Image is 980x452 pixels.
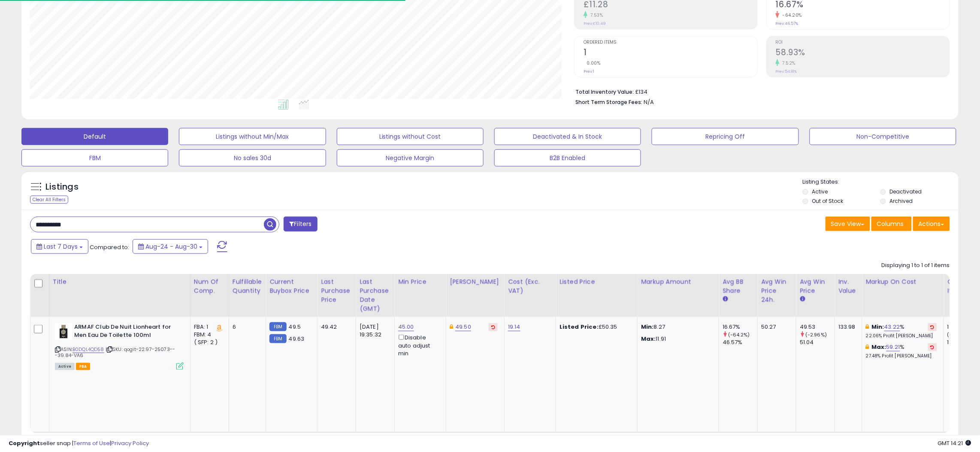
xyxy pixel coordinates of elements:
[133,239,208,254] button: Aug-24 - Aug-30
[111,439,149,447] a: Privacy Policy
[886,343,900,351] a: 59.21
[866,343,937,359] div: %
[584,40,757,45] span: Ordered Items
[584,21,606,26] small: Prev: £10.49
[644,98,654,106] span: N/A
[398,277,442,286] div: Min Price
[882,262,950,270] div: Displaying 1 to 1 of 1 items
[575,98,642,106] b: Short Term Storage Fees:
[30,196,68,204] div: Clear All Filters
[321,323,349,331] div: 49.42
[560,323,599,331] b: Listed Price:
[805,331,827,338] small: (-2.96%)
[398,333,439,357] div: Disable auto adjust min
[931,325,935,329] i: Revert to store-level Min Markup
[508,323,520,331] a: 19.14
[728,331,750,338] small: (-64.2%)
[587,12,603,18] small: 7.53%
[321,277,352,304] div: Last Purchase Price
[812,197,844,205] label: Out of Stock
[337,128,484,145] button: Listings without Cost
[233,277,262,295] div: Fulfillable Quantity
[360,323,388,339] div: [DATE] 19:35:32
[45,181,79,193] h5: Listings
[194,339,222,346] div: ( SFP: 2 )
[584,60,601,66] small: 0.00%
[55,323,184,369] div: ASIN:
[812,188,828,195] label: Active
[800,339,835,346] div: 51.04
[866,324,869,330] i: This overrides the store level min markup for this listing
[866,277,940,286] div: Markup on Cost
[233,323,259,331] div: 6
[776,21,799,26] small: Prev: 46.57%
[269,322,286,331] small: FBM
[179,149,326,167] button: No sales 30d
[491,325,495,329] i: Revert to store-level Dynamic Max Price
[652,128,799,145] button: Repricing Off
[890,188,922,195] label: Deactivated
[73,439,110,447] a: Terms of Use
[560,277,634,286] div: Listed Price
[723,339,757,346] div: 46.57%
[780,12,802,18] small: -64.20%
[289,335,305,343] span: 49.63
[31,239,88,254] button: Last 7 Days
[871,217,912,231] button: Columns
[723,323,757,331] div: 16.67%
[575,88,634,95] b: Total Inventory Value:
[74,323,178,341] b: ARMAF Club De Nuit Lionheart for Men Eau De Toilette 100ml
[938,439,971,447] span: 2025-09-7 14:21 GMT
[584,69,594,74] small: Prev: 1
[90,243,129,251] span: Compared to:
[284,217,317,232] button: Filters
[641,335,656,343] strong: Max:
[947,277,979,295] div: Ordered Items
[866,323,937,339] div: %
[575,86,944,96] li: £134
[269,277,314,295] div: Current Buybox Price
[723,295,728,303] small: Avg BB Share.
[931,345,935,349] i: Revert to store-level Max Markup
[55,346,175,359] span: | SKU: qogit-22.97-25073---39.84-VA6
[871,323,884,331] b: Min:
[800,323,835,331] div: 49.53
[508,277,552,295] div: Cost (Exc. VAT)
[455,323,471,331] a: 49.50
[761,277,792,304] div: Avg Win Price 24h.
[194,277,225,295] div: Num of Comp.
[826,217,870,231] button: Save View
[776,40,950,45] span: ROI
[55,323,72,340] img: 41Kpr5a2A6L._SL40_.jpg
[73,346,104,353] a: B0DQL4QD58
[560,323,631,331] div: £50.35
[776,48,950,59] h2: 58.93%
[584,48,757,59] h2: 1
[450,277,501,286] div: [PERSON_NAME]
[761,323,789,331] div: 50.27
[913,217,950,231] button: Actions
[641,277,715,286] div: Markup Amount
[194,323,222,331] div: FBA: 1
[776,69,797,74] small: Prev: 54.81%
[866,353,937,359] p: 27.48% Profit [PERSON_NAME]
[289,323,301,331] span: 49.5
[398,323,414,331] a: 45.00
[838,277,859,295] div: Inv. value
[494,149,641,167] button: B2B Enabled
[641,323,654,331] strong: Min:
[641,335,712,343] p: 11.91
[76,363,91,370] span: FBA
[862,274,944,317] th: The percentage added to the cost of goods (COGS) that forms the calculator for Min & Max prices.
[947,331,959,338] small: (0%)
[866,333,937,339] p: 22.06% Profit [PERSON_NAME]
[9,439,40,447] strong: Copyright
[494,128,641,145] button: Deactivated & In Stock
[21,128,168,145] button: Default
[53,277,187,286] div: Title
[360,277,391,313] div: Last Purchase Date (GMT)
[194,331,222,339] div: FBM: 4
[641,323,712,331] p: 8.27
[871,343,886,351] b: Max:
[803,178,959,186] p: Listing States:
